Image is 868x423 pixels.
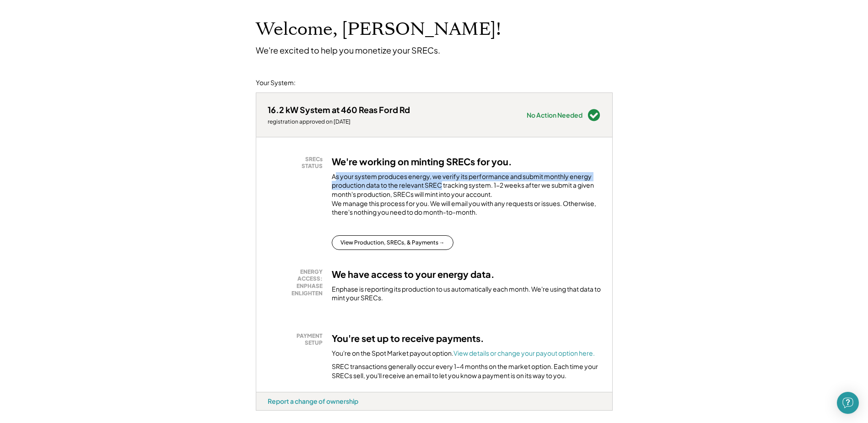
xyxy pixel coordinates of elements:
div: No Action Needed [527,112,582,118]
h3: You're set up to receive payments. [332,332,484,344]
div: ndindbae - VA Distributed [256,411,288,414]
div: Open Intercom Messenger [837,392,859,414]
div: We're excited to help you monetize your SRECs. [256,45,440,55]
div: Enphase is reporting its production to us automatically each month. We're using that data to mint... [332,285,601,303]
h1: Welcome, [PERSON_NAME]! [256,19,501,40]
button: View Production, SRECs, & Payments → [332,235,453,250]
div: registration approved on [DATE] [268,118,410,125]
div: As your system produces energy, we verify its performance and submit monthly energy production da... [332,172,601,222]
div: 16.2 kW System at 460 Reas Ford Rd [268,104,410,115]
div: PAYMENT SETUP [272,332,323,347]
div: Your System: [256,78,296,87]
div: ENERGY ACCESS: ENPHASE ENLIGHTEN [272,268,323,297]
a: View details or change your payout option here. [453,349,595,357]
div: SREC transactions generally occur every 1-4 months on the market option. Each time your SRECs sel... [332,362,601,380]
h3: We have access to your energy data. [332,268,495,280]
div: SRECs STATUS [272,156,323,170]
div: Report a change of ownership [268,397,358,405]
h3: We're working on minting SRECs for you. [332,156,512,168]
div: You're on the Spot Market payout option. [332,349,595,358]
